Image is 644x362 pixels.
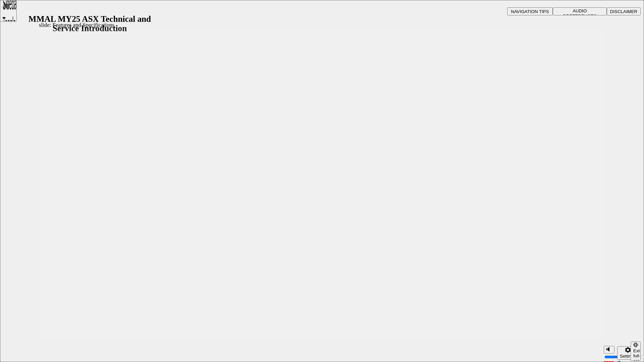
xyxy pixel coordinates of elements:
[610,9,637,14] span: DISCLAIMER
[511,9,549,14] span: NAVIGATION TIPS
[607,7,641,15] button: DISCLAIMER
[563,8,597,18] span: AUDIO PREFERENCES
[600,340,627,362] div: misc controls
[620,354,636,359] div: Settings
[507,7,553,15] button: NAVIGATION TIPS
[604,346,614,354] button: Mute (Ctrl+Alt+M)
[631,342,641,361] button: Exit full-screen (Ctrl+Alt+F)
[631,340,641,362] nav: slide navigation
[553,7,607,15] button: AUDIO PREFERENCES
[617,346,639,360] button: Settings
